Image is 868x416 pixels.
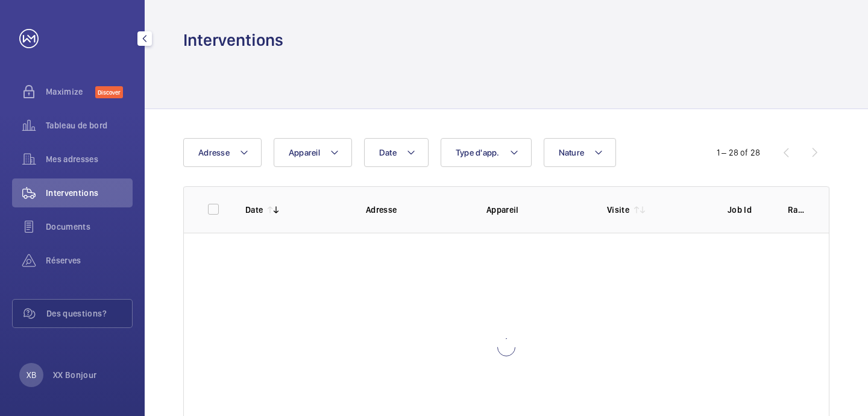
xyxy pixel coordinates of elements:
[46,187,133,199] span: Interventions
[366,204,467,216] p: Adresse
[364,138,429,167] button: Date
[27,369,36,381] p: XB
[46,254,133,266] span: Réserves
[289,148,320,157] span: Appareil
[95,86,123,98] span: Discover
[183,138,262,167] button: Adresse
[46,119,133,131] span: Tableau de bord
[46,307,132,320] span: Des questions?
[245,204,263,216] p: Date
[717,147,760,159] div: 1 – 28 of 28
[198,148,230,157] span: Adresse
[46,221,133,233] span: Documents
[559,148,585,157] span: Nature
[379,148,397,157] span: Date
[486,204,588,216] p: Appareil
[607,204,629,216] p: Visite
[274,138,352,167] button: Appareil
[46,153,133,165] span: Mes adresses
[183,29,283,51] h1: Interventions
[728,204,769,216] p: Job Id
[441,138,532,167] button: Type d'app.
[53,369,97,381] p: XX Bonjour
[788,204,805,216] p: Rapport
[46,86,95,98] span: Maximize
[456,148,500,157] span: Type d'app.
[544,138,617,167] button: Nature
